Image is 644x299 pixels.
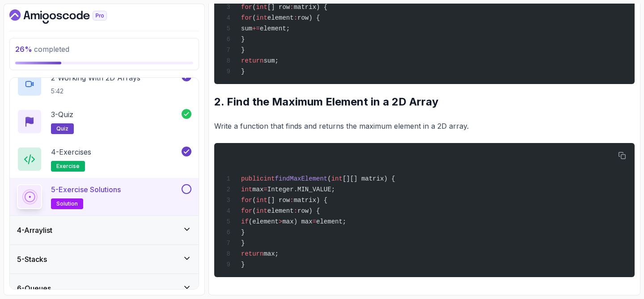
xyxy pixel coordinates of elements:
[263,250,279,257] span: max;
[241,186,252,193] span: int
[241,4,252,11] span: for
[51,147,91,157] p: 4 - Exercises
[297,14,320,21] span: row) {
[282,218,312,225] span: max) max
[290,197,293,204] span: :
[297,207,320,215] span: row) {
[56,125,68,132] span: quiz
[10,245,199,274] button: 5-Stacks
[10,216,199,244] button: 4-Arraylist
[252,186,263,193] span: max
[275,175,328,182] span: findMaxElement
[294,197,328,204] span: matrix) {
[241,25,252,32] span: sum
[56,200,78,207] span: solution
[294,14,297,21] span: :
[294,207,297,215] span: :
[214,120,635,132] p: Write a function that finds and returns the maximum element in a 2D array.
[327,175,331,182] span: (
[17,72,191,97] button: 2-Working With 2D Arrays5:42
[241,14,252,21] span: for
[249,218,279,225] span: (element
[15,45,32,54] span: 26 %
[256,207,267,215] span: int
[263,175,275,182] span: int
[17,225,52,236] h3: 4 - Arraylist
[214,95,635,109] h2: 2. Find the Maximum Element in a 2D Array
[241,218,249,225] span: if
[241,175,263,182] span: public
[17,283,51,294] h3: 6 - Queues
[267,207,294,215] span: element
[51,184,121,195] p: 5 - Exercise Solutions
[252,197,256,204] span: (
[241,207,252,215] span: for
[290,4,293,11] span: :
[51,87,140,96] p: 5:42
[294,4,328,11] span: matrix) {
[17,109,191,134] button: 3-Quizquiz
[267,4,290,11] span: [] row
[17,184,191,209] button: 5-Exercise Solutionssolution
[331,175,343,182] span: int
[241,68,245,75] span: }
[256,14,267,21] span: int
[241,197,252,204] span: for
[263,186,267,193] span: =
[252,25,260,32] span: +=
[343,175,395,182] span: [][] matrix) {
[241,229,245,236] span: }
[51,109,73,120] p: 3 - Quiz
[241,46,245,54] span: }
[260,25,290,32] span: element;
[241,57,263,64] span: return
[51,72,140,83] p: 2 - Working With 2D Arrays
[267,14,294,21] span: element
[56,163,80,170] span: exercise
[241,36,245,43] span: }
[252,207,256,215] span: (
[267,186,335,193] span: Integer.MIN_VALUE;
[256,197,267,204] span: int
[9,9,127,24] a: Dashboard
[256,4,267,11] span: int
[17,147,191,172] button: 4-Exercisesexercise
[313,218,316,225] span: =
[316,218,346,225] span: element;
[241,240,245,247] span: }
[241,250,263,257] span: return
[252,4,256,11] span: (
[241,261,245,268] span: }
[279,218,282,225] span: >
[267,197,290,204] span: [] row
[15,45,69,54] span: completed
[17,254,47,265] h3: 5 - Stacks
[263,57,279,64] span: sum;
[252,14,256,21] span: (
